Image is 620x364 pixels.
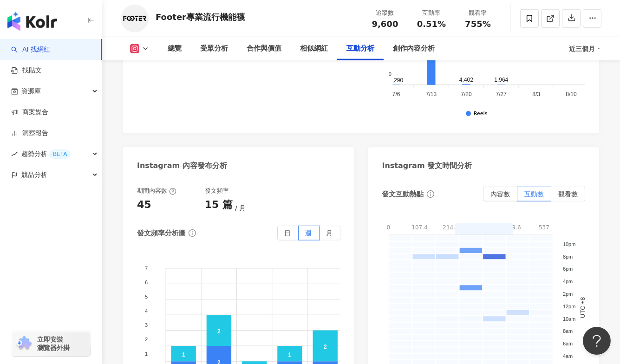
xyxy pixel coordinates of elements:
span: 觀看數 [558,190,578,198]
iframe: Help Scout Beacon - Open [583,327,611,355]
tspan: 3 [145,323,148,328]
div: 觀看率 [460,8,496,18]
a: 洞察報告 [11,129,48,138]
tspan: 4 [145,308,148,314]
tspan: 7/20 [461,91,472,97]
tspan: 4pm [562,279,572,285]
text: UTC +8 [579,297,586,318]
tspan: 1 [145,351,148,357]
div: 總覽 [168,43,182,54]
div: 45 [137,198,151,212]
span: 競品分析 [21,164,47,185]
tspan: 8/3 [532,91,540,97]
tspan: 0 [388,71,391,77]
div: 發文頻率 [205,187,229,195]
tspan: 7/6 [392,91,400,97]
tspan: 4am [562,353,572,359]
span: 立即安裝 瀏覽器外掛 [37,335,70,352]
span: info-circle [187,228,197,238]
span: 互動數 [524,190,544,198]
img: chrome extension [15,336,33,351]
a: 找貼文 [11,66,42,75]
div: 互動率 [414,8,449,18]
span: 日 [285,229,291,237]
div: 受眾分析 [200,43,228,54]
span: 趨勢分析 [21,143,71,164]
div: Instagram 內容發布分析 [137,161,227,171]
span: info-circle [425,189,436,199]
tspan: 2 [145,337,148,343]
span: 0.51% [417,19,446,29]
tspan: 7/13 [426,91,437,97]
div: BETA [49,149,71,159]
tspan: 8am [562,329,572,334]
span: rise [11,151,18,157]
tspan: 6 [145,280,148,286]
div: 相似網紅 [300,43,328,54]
tspan: 10am [562,316,575,322]
tspan: 8/10 [566,91,577,97]
tspan: 5 [145,294,148,299]
tspan: 8pm [562,254,572,260]
span: 755% [465,19,491,29]
tspan: 2pm [562,291,572,297]
div: 15 篇 [205,198,233,212]
tspan: 7 [145,266,148,271]
div: 追蹤數 [367,8,403,18]
tspan: 6am [562,341,572,347]
span: 週 [306,229,312,237]
div: 期間內容數 [137,187,176,195]
tspan: 12pm [562,304,575,309]
a: searchAI 找網紅 [11,45,50,54]
span: 9,600 [372,19,398,29]
div: Footer專業流行機能襪 [156,11,245,23]
div: 互動分析 [346,43,374,54]
div: 創作內容分析 [393,43,435,54]
tspan: 10pm [562,241,575,247]
div: 發文頻率分析圖 [137,228,186,238]
div: 近三個月 [569,41,601,56]
span: 月 [326,229,333,237]
tspan: 6pm [562,266,572,272]
span: 資源庫 [21,81,41,102]
div: 發文互動熱點 [382,189,424,199]
div: Instagram 發文時間分析 [382,161,472,171]
a: 商案媒合 [11,108,48,117]
div: 合作與價值 [247,43,281,54]
div: Reels [474,111,487,117]
img: logo [7,12,57,31]
span: 月 [235,204,246,212]
span: 內容數 [490,190,510,198]
tspan: 7/27 [496,91,507,97]
img: KOL Avatar [121,5,149,32]
a: chrome extension立即安裝 瀏覽器外掛 [12,331,90,356]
